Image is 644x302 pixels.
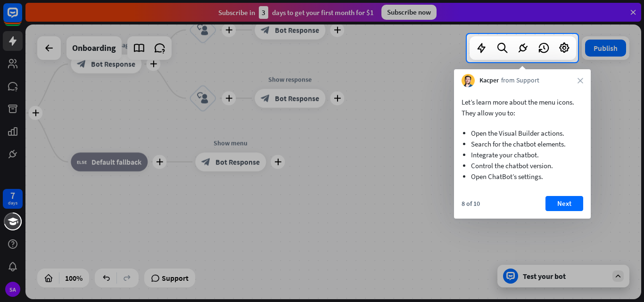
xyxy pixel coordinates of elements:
[479,76,499,85] span: Kacper
[545,196,583,211] button: Next
[8,4,36,32] button: Open LiveChat chat widget
[501,76,539,85] span: from Support
[471,160,574,171] li: Control the chatbot version.
[471,171,574,182] li: Open ChatBot’s settings.
[578,78,583,83] i: close
[462,97,583,118] p: Let’s learn more about the menu icons. They allow you to:
[471,149,574,160] li: Integrate your chatbot.
[462,199,480,208] div: 8 of 10
[471,139,574,149] li: Search for the chatbot elements.
[471,128,574,139] li: Open the Visual Builder actions.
